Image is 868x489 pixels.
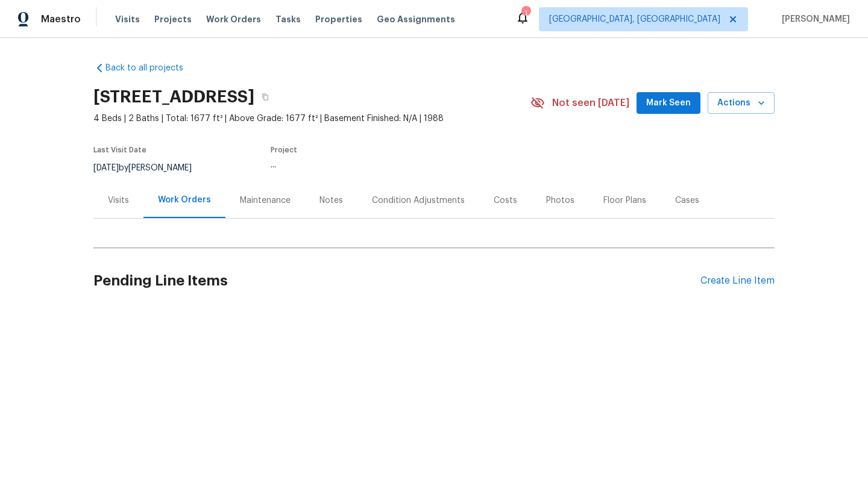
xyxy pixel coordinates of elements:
span: [DATE] [93,164,119,172]
div: Visits [108,195,129,207]
span: Project [271,146,297,154]
div: Costs [494,195,517,207]
button: Actions [708,92,775,114]
div: Condition Adjustments [372,195,465,207]
div: Photos [546,195,574,207]
div: Cases [675,195,699,207]
span: Geo Assignments [377,13,455,25]
button: Mark Seen [637,92,700,114]
span: Work Orders [206,13,261,25]
span: [GEOGRAPHIC_DATA], [GEOGRAPHIC_DATA] [549,13,720,25]
span: [PERSON_NAME] [777,13,850,25]
span: Not seen [DATE] [552,97,629,109]
div: Work Orders [158,194,211,206]
span: Properties [315,13,362,25]
div: Notes [319,195,343,207]
span: 4 Beds | 2 Baths | Total: 1677 ft² | Above Grade: 1677 ft² | Basement Finished: N/A | 1988 [93,113,530,125]
h2: [STREET_ADDRESS] [93,91,254,103]
span: Projects [154,13,192,25]
div: ... [271,161,502,169]
span: Tasks [275,15,301,23]
span: Last Visit Date [93,146,146,154]
div: Floor Plans [603,195,646,207]
button: Copy Address [254,86,276,108]
div: by [PERSON_NAME] [93,161,206,175]
span: Mark Seen [646,96,691,111]
h2: Pending Line Items [93,253,700,309]
a: Back to all projects [93,62,209,74]
span: Actions [717,96,765,111]
div: 1 [521,7,530,19]
span: Maestro [41,13,81,25]
div: Create Line Item [700,275,775,287]
span: Visits [115,13,140,25]
div: Maintenance [240,195,291,207]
